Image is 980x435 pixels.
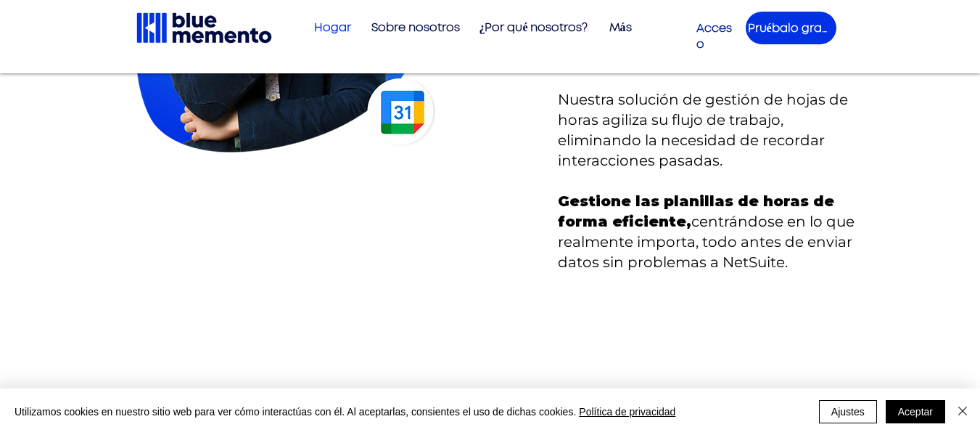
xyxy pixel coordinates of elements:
button: Cerca [954,400,971,423]
font: Más [609,22,632,33]
a: Hogar [301,16,358,40]
font: Pruébalo gratis [748,23,835,34]
nav: Sitio [301,16,639,40]
font: Utilizamos cookies en nuestro sitio web para ver cómo interactúas con él. Al aceptarlas, consient... [15,406,576,418]
img: Cerca [954,402,971,420]
button: Ajustes [819,400,877,423]
a: Pruébalo gratis [746,12,836,44]
font: Nuestra solución de gestión de hojas de horas agiliza su flujo de trabajo, eliminando la necesida... [558,91,848,169]
a: Sobre nosotros [358,16,467,40]
font: centrándose en lo que realmente importa, todo antes de enviar datos sin problemas a NetSuite. [558,213,855,271]
img: Logotipo negro de Blue Memento [135,11,273,45]
font: Política de privacidad [579,406,675,418]
button: Aceptar [886,400,945,423]
font: Sobre nosotros [371,22,460,33]
font: Ajustes [831,406,865,418]
font: Aceptar [898,406,933,418]
a: Acceso [696,23,732,50]
a: ¿Por qué nosotros? [467,16,596,40]
font: Hogar [314,22,351,33]
font: ¿Por qué nosotros? [479,22,588,33]
font: Gestione las planillas de horas de forma eficiente, [558,192,834,230]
